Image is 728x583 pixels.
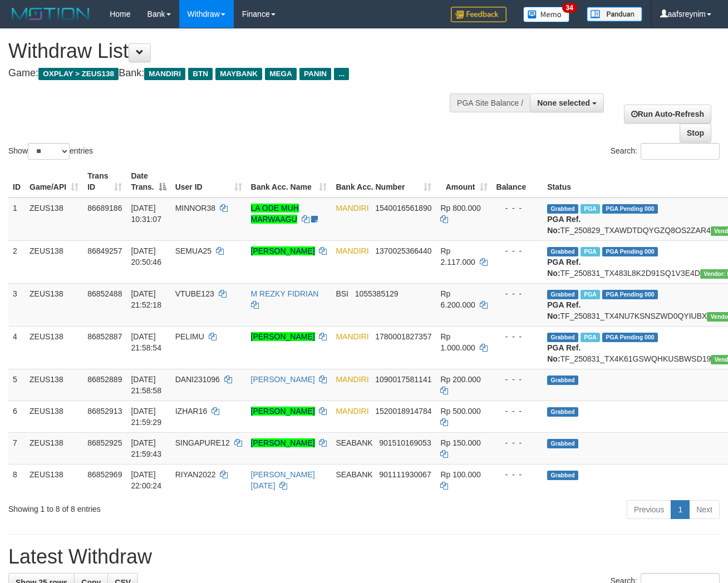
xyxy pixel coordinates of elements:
[83,166,126,197] th: Trans ID: activate to sort column ascending
[547,439,578,448] span: Grabbed
[188,68,213,80] span: BTN
[87,204,122,213] span: 86689186
[547,376,578,385] span: Grabbed
[581,204,600,214] span: Marked by aafkaynarin
[496,406,539,417] div: - - -
[492,166,543,197] th: Balance
[641,143,720,160] input: Search:
[131,438,161,458] span: [DATE] 21:59:43
[25,166,83,197] th: Game/API: activate to sort column ascending
[334,68,349,80] span: ...
[375,375,431,384] span: Copy 1090017581141 to clipboard
[25,369,83,401] td: ZEUS138
[8,283,25,326] td: 3
[547,407,578,417] span: Grabbed
[87,407,122,416] span: 86852913
[602,204,658,214] span: PGA Pending
[8,546,720,568] h1: Latest Withdraw
[547,471,578,480] span: Grabbed
[175,289,214,298] span: VTUBE123
[547,333,578,342] span: Grabbed
[355,289,399,298] span: Copy 1055385129 to clipboard
[379,438,431,447] span: Copy 901510169053 to clipboard
[25,432,83,464] td: ZEUS138
[375,332,431,341] span: Copy 1780001827357 to clipboard
[375,246,431,255] span: Copy 1370025366440 to clipboard
[611,143,720,160] label: Search:
[336,289,348,298] span: BSI
[131,204,161,224] span: [DATE] 10:31:07
[440,289,475,309] span: Rp 6.200.000
[336,470,372,479] span: SEABANK
[547,343,581,363] b: PGA Ref. No:
[131,470,161,490] span: [DATE] 22:00:24
[87,470,122,479] span: 86852969
[440,246,475,266] span: Rp 2.117.000
[496,331,539,342] div: - - -
[671,500,690,519] a: 1
[689,500,720,519] a: Next
[251,246,315,255] a: [PERSON_NAME]
[28,143,70,160] select: Showentries
[25,240,83,283] td: ZEUS138
[440,470,480,479] span: Rp 100.000
[8,499,295,515] div: Showing 1 to 8 of 8 entries
[436,166,491,197] th: Amount: activate to sort column ascending
[251,289,319,298] a: M REZKY FIDRIAN
[131,375,161,395] span: [DATE] 21:58:58
[547,258,581,278] b: PGA Ref. No:
[375,407,431,416] span: Copy 1520018914784 to clipboard
[144,68,185,80] span: MANDIRI
[87,246,122,255] span: 86849257
[299,68,331,80] span: PANIN
[587,7,642,22] img: panduan.png
[496,202,539,214] div: - - -
[336,204,368,213] span: MANDIRI
[25,401,83,432] td: ZEUS138
[8,143,93,160] label: Show entries
[175,375,220,384] span: DANI231096
[25,197,83,241] td: ZEUS138
[175,407,208,416] span: IZHAR16
[215,68,262,80] span: MAYBANK
[440,438,480,447] span: Rp 150.000
[251,407,315,416] a: [PERSON_NAME]
[8,326,25,369] td: 4
[175,438,230,447] span: SINGAPURE12
[581,333,600,342] span: Marked by aafsolysreylen
[87,438,122,447] span: 86852925
[440,332,475,352] span: Rp 1.000.000
[8,401,25,432] td: 6
[87,332,122,341] span: 86852887
[440,407,480,416] span: Rp 500.000
[496,245,539,256] div: - - -
[562,3,577,13] span: 34
[131,407,161,427] span: [DATE] 21:59:29
[38,68,119,80] span: OXPLAY > ZEUS138
[8,432,25,464] td: 7
[8,369,25,401] td: 5
[680,123,711,142] a: Stop
[8,40,474,62] h1: Withdraw List
[126,166,170,197] th: Date Trans.: activate to sort column descending
[547,204,578,214] span: Grabbed
[336,438,372,447] span: SEABANK
[8,166,25,197] th: ID
[8,464,25,496] td: 8
[496,469,539,480] div: - - -
[627,500,671,519] a: Previous
[450,93,530,112] div: PGA Site Balance /
[547,247,578,256] span: Grabbed
[175,246,211,255] span: SEMUA25
[547,215,581,235] b: PGA Ref. No:
[131,246,161,266] span: [DATE] 20:50:46
[336,332,368,341] span: MANDIRI
[331,166,436,197] th: Bank Acc. Number: activate to sort column ascending
[451,7,506,22] img: Feedback.jpg
[251,438,315,447] a: [PERSON_NAME]
[131,289,161,309] span: [DATE] 21:52:18
[375,204,431,213] span: Copy 1540016561890 to clipboard
[25,326,83,369] td: ZEUS138
[175,204,215,213] span: MINNOR38
[547,300,581,320] b: PGA Ref. No:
